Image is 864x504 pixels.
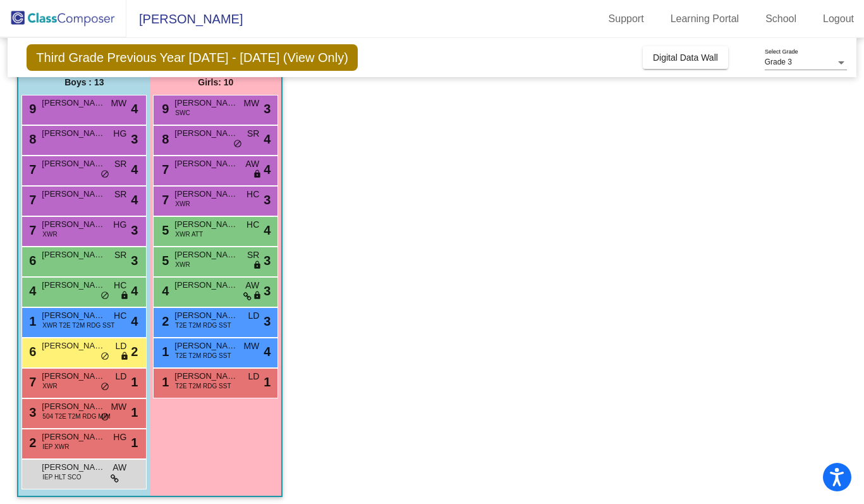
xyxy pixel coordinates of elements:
span: 5 [159,254,169,267]
span: 4 [159,284,169,298]
span: lock [120,291,129,301]
span: 6 [26,254,36,267]
a: Logout [813,9,864,29]
div: Boys : 13 [18,70,150,95]
span: [PERSON_NAME] [42,127,105,140]
span: 3 [131,251,138,270]
span: 5 [159,223,169,237]
span: 4 [131,190,138,209]
span: 1 [264,372,271,391]
span: 2 [131,342,138,361]
span: [PERSON_NAME] [174,370,238,383]
span: lock [253,291,262,301]
span: LD [248,370,259,383]
span: [PERSON_NAME] [174,249,238,261]
span: [PERSON_NAME] [PERSON_NAME] [174,127,238,140]
span: 1 [131,372,138,391]
span: [PERSON_NAME] [174,218,238,231]
span: lock [253,261,262,271]
span: SR [114,188,126,201]
a: Support [599,9,654,29]
span: 4 [264,221,271,240]
span: 7 [159,163,169,176]
span: 6 [26,345,36,359]
span: 3 [131,130,138,149]
span: [PERSON_NAME] [PERSON_NAME] [174,340,238,352]
span: HG [113,127,126,140]
span: LD [115,370,126,383]
span: 504 T2E T2M RDG MIM [42,412,110,421]
span: T2E T2M RDG SST [175,321,231,330]
span: Digital Data Wall [653,52,718,63]
span: XWR [42,381,57,391]
span: [PERSON_NAME] [42,370,105,383]
span: 7 [26,375,36,389]
span: 7 [26,193,36,207]
span: SR [247,127,259,140]
span: 1 [159,375,169,389]
span: do_not_disturb_alt [100,382,109,392]
button: Digital Data Wall [643,46,728,69]
span: XWR [175,199,190,209]
span: [PERSON_NAME] [174,279,238,292]
span: [PERSON_NAME] [42,188,105,200]
span: [PERSON_NAME] [174,188,238,200]
span: [PERSON_NAME] [42,249,105,261]
span: 2 [26,436,36,450]
span: IEP HLT SCO [42,472,81,482]
span: HG [113,218,126,231]
span: do_not_disturb_alt [233,139,242,149]
span: 3 [26,405,36,419]
span: HC [114,309,126,323]
span: XWR [42,230,57,239]
span: lock [253,169,262,180]
span: 4 [264,130,271,149]
span: T2E T2M RDG SST [175,381,231,391]
span: 3 [264,99,271,118]
span: XWR [175,260,190,269]
span: [PERSON_NAME] [174,97,238,109]
a: Learning Portal [660,9,750,29]
a: School [755,9,806,29]
span: 8 [159,132,169,146]
span: 1 [131,433,138,452]
span: 3 [264,312,271,331]
span: AW [113,461,126,474]
span: 4 [131,99,138,118]
span: 4 [131,160,138,179]
span: SWC [175,108,190,118]
span: 3 [131,221,138,240]
span: [PERSON_NAME] [42,461,105,474]
span: 9 [26,102,36,116]
span: HC [246,218,259,231]
span: [PERSON_NAME] [42,400,105,413]
span: XWR ATT [175,230,203,239]
span: 7 [26,223,36,237]
span: HG [113,431,126,444]
span: 7 [159,193,169,207]
span: do_not_disturb_alt [100,291,109,301]
div: Girls: 10 [150,70,281,95]
span: MW [243,97,259,110]
span: [PERSON_NAME] [42,279,105,292]
span: MW [111,400,126,414]
span: lock [120,352,129,362]
span: LD [115,340,126,353]
span: [PERSON_NAME] [174,309,238,322]
span: 3 [264,251,271,270]
span: XWR T2E T2M RDG SST [42,321,114,330]
span: SR [114,157,126,171]
span: AW [245,157,259,171]
span: [PERSON_NAME] [126,9,243,29]
span: 4 [264,342,271,361]
span: 1 [26,314,36,328]
span: SR [247,249,259,262]
span: HC [246,188,259,201]
span: [PERSON_NAME] [42,97,105,109]
span: do_not_disturb_alt [100,412,109,422]
span: IEP XWR [42,442,69,452]
span: do_not_disturb_alt [100,352,109,362]
span: 2 [159,314,169,328]
span: 4 [131,312,138,331]
span: 4 [26,284,36,298]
